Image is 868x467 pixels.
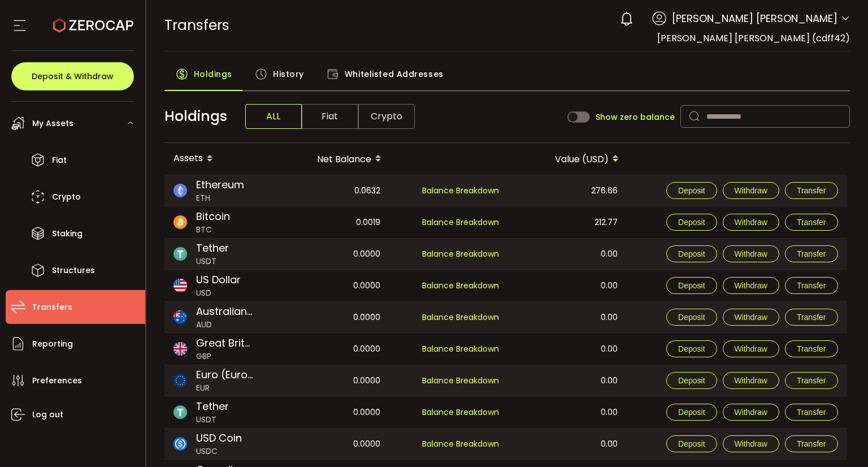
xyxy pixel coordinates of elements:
span: USD [196,287,241,299]
span: Ethereum [196,177,244,192]
button: Transfer [785,340,838,357]
div: 0.00 [509,302,627,332]
span: Deposit [678,249,705,258]
span: Balance Breakdown [422,438,499,451]
span: Balance Breakdown [422,374,499,387]
span: Deposit [678,439,705,448]
span: Deposit [678,281,705,290]
span: Deposit [678,218,705,227]
button: Deposit [666,404,717,421]
div: 0.0632 [272,175,389,206]
div: 0.00 [509,270,627,301]
button: Transfer [785,277,838,294]
span: History [273,63,304,85]
span: Balance Breakdown [422,406,499,419]
button: Deposit [666,277,717,294]
div: 0.0000 [272,365,389,396]
span: Withdraw [735,249,767,258]
div: 0.0000 [272,270,389,301]
span: Withdraw [735,439,767,448]
span: Crypto [52,189,81,205]
span: Transfer [797,281,826,290]
span: USDT [196,414,229,426]
button: Deposit [666,435,717,452]
div: Net Balance [272,149,390,168]
span: Staking [52,226,83,242]
button: Deposit [666,182,717,199]
button: Withdraw [723,340,779,357]
button: Deposit [666,214,717,231]
span: Transfer [797,218,826,227]
span: Withdraw [735,344,767,353]
div: 0.0019 [272,206,389,238]
div: Value (USD) [509,149,628,168]
button: Deposit & Withdraw [11,62,134,90]
span: AUD [196,319,253,331]
span: BTC [196,224,230,236]
span: Balance Breakdown [422,248,499,261]
span: USDT [196,256,229,267]
span: Tether [196,240,229,256]
span: EUR [196,382,253,394]
button: Transfer [785,245,838,262]
span: Preferences [32,373,82,389]
button: Withdraw [723,182,779,199]
span: Great Britain Pound [196,335,253,351]
span: Withdraw [735,408,767,417]
button: Deposit [666,245,717,262]
iframe: Chat Widget [737,345,868,467]
span: Deposit [678,376,705,385]
span: ALL [245,104,302,129]
span: GBP [196,351,253,362]
span: Fiat [302,104,358,129]
span: [PERSON_NAME] [PERSON_NAME] [672,11,837,26]
div: 0.00 [509,365,627,396]
span: Withdraw [735,376,767,385]
span: Australian Dollar [196,304,253,319]
span: USDC [196,446,242,457]
img: eur_portfolio.svg [173,374,187,387]
span: Balance Breakdown [422,217,499,228]
button: Transfer [785,214,838,231]
span: Transfer [797,186,826,195]
span: Deposit [678,313,705,322]
span: Balance Breakdown [422,279,499,292]
span: Balance Breakdown [422,185,499,196]
span: Structures [52,262,95,279]
span: Transfer [797,249,826,258]
div: 0.0000 [272,429,389,459]
span: Transfers [32,299,72,315]
img: gbp_portfolio.svg [173,342,187,356]
img: usdt_portfolio.svg [173,247,187,261]
span: Deposit & Withdraw [32,72,114,80]
img: usd_portfolio.svg [173,279,187,292]
span: Withdraw [735,281,767,290]
span: Transfers [164,15,229,35]
img: usdc_portfolio.svg [173,437,187,451]
span: USD Coin [196,430,242,446]
span: Show zero balance [596,113,675,121]
div: 0.00 [509,239,627,269]
span: Fiat [52,152,67,168]
span: Deposit [678,186,705,195]
button: Deposit [666,372,717,389]
span: Bitcoin [196,209,230,224]
span: Deposit [678,408,705,417]
button: Withdraw [723,372,779,389]
span: Whitelisted Addresses [345,63,444,85]
span: Reporting [32,336,73,352]
button: Deposit [666,340,717,357]
span: Balance Breakdown [422,343,499,356]
span: My Assets [32,115,73,132]
img: aud_portfolio.svg [173,310,187,324]
img: usdt_portfolio.svg [173,405,187,419]
button: Transfer [785,182,838,199]
div: 0.0000 [272,333,389,365]
button: Withdraw [723,214,779,231]
span: Holdings [164,106,227,127]
img: btc_portfolio.svg [173,215,187,229]
span: Deposit [678,344,705,353]
div: 0.0000 [272,239,389,269]
span: Transfer [797,344,826,353]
